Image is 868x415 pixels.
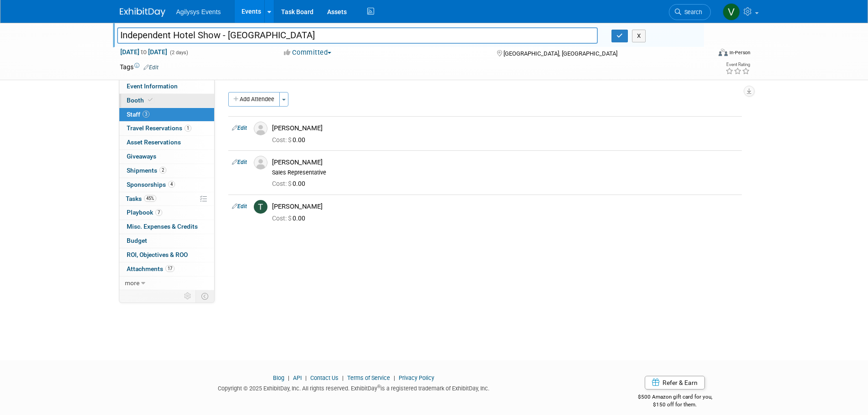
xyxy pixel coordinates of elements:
[120,62,159,72] td: Tags
[399,374,434,381] a: Privacy Policy
[601,387,749,408] div: $500 Amazon gift card for you,
[681,9,702,15] span: Search
[272,180,309,187] span: 0.00
[127,223,198,230] span: Misc. Expenses & Credits
[176,8,221,15] span: Agilysys Events
[272,169,738,176] div: Sales Representative
[119,80,214,93] a: Event Information
[228,92,280,107] button: Add Attendee
[127,237,147,244] span: Budget
[119,262,214,276] a: Attachments17
[127,167,166,174] span: Shipments
[119,277,214,290] a: more
[119,122,214,135] a: Travel Reservations1
[723,3,740,20] img: Vaitiare Munoz
[232,159,247,165] a: Edit
[119,94,214,108] a: Booth
[127,153,156,160] span: Giveaways
[119,150,214,164] a: Giveaways
[119,220,214,234] a: Misc. Expenses & Credits
[127,97,154,104] span: Booth
[144,64,159,71] a: Edit
[159,167,166,174] span: 2
[127,138,181,146] span: Asset Reservations
[165,265,175,272] span: 17
[272,136,293,143] span: Cost: $
[180,290,196,302] td: Personalize Event Tab Strip
[148,97,153,102] i: Booth reservation complete
[391,374,397,381] span: |
[254,122,267,135] img: Associate-Profile-5.png
[119,178,214,192] a: Sponsorships4
[155,209,162,216] span: 7
[143,111,149,118] span: 3
[645,376,705,389] a: Refer & Earn
[119,206,214,220] a: Playbook7
[127,111,149,118] span: Staff
[293,374,302,381] a: API
[272,180,293,187] span: Cost: $
[185,125,191,132] span: 1
[503,50,617,57] span: [GEOGRAPHIC_DATA], [GEOGRAPHIC_DATA]
[195,290,214,302] td: Toggle Event Tabs
[127,124,191,132] span: Travel Reservations
[310,374,339,381] a: Contact Us
[120,382,588,393] div: Copyright © 2025 ExhibitDay, Inc. All rights reserved. ExhibitDay is a registered trademark of Ex...
[632,30,646,42] button: X
[144,195,156,202] span: 45%
[126,195,156,202] span: Tasks
[254,200,267,214] img: T.jpg
[119,234,214,248] a: Budget
[729,49,750,56] div: In-Person
[272,158,738,167] div: [PERSON_NAME]
[232,125,247,131] a: Edit
[120,8,165,17] img: ExhibitDay
[272,215,309,222] span: 0.00
[669,4,711,20] a: Search
[127,209,162,216] span: Playbook
[719,49,728,56] img: Format-Inperson.png
[272,136,309,143] span: 0.00
[281,48,335,57] button: Committed
[347,374,390,381] a: Terms of Service
[286,374,292,381] span: |
[119,192,214,206] a: Tasks45%
[273,374,284,381] a: Blog
[127,265,175,272] span: Attachments
[272,215,293,222] span: Cost: $
[125,279,139,287] span: more
[119,136,214,149] a: Asset Reservations
[139,48,148,56] span: to
[232,203,247,210] a: Edit
[254,156,267,169] img: Associate-Profile-5.png
[377,384,380,389] sup: ®
[340,374,346,381] span: |
[272,124,738,133] div: [PERSON_NAME]
[127,82,178,90] span: Event Information
[169,50,188,56] span: (2 days)
[725,62,750,67] div: Event Rating
[657,47,751,61] div: Event Format
[127,251,188,258] span: ROI, Objectives & ROO
[303,374,309,381] span: |
[119,164,214,178] a: Shipments2
[119,108,214,122] a: Staff3
[272,202,738,211] div: [PERSON_NAME]
[601,401,749,409] div: $150 off for them.
[127,181,175,188] span: Sponsorships
[119,248,214,262] a: ROI, Objectives & ROO
[120,48,168,56] span: [DATE] [DATE]
[168,181,175,188] span: 4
